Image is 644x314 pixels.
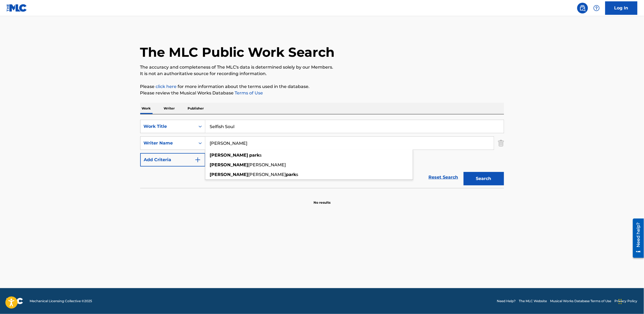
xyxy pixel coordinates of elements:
button: Add Criteria [140,153,205,167]
span: s [260,153,262,158]
strong: park [286,172,296,177]
a: Privacy Policy [615,299,638,304]
span: [PERSON_NAME] [248,172,286,177]
span: Mechanical Licensing Collective © 2025 [30,299,92,304]
span: s [296,172,298,177]
strong: [PERSON_NAME] [210,153,248,158]
img: Delete Criterion [498,136,504,150]
p: No results [314,194,330,205]
a: Log In [605,1,638,15]
p: It is not an authoritative source for recording information. [140,70,504,77]
strong: park [249,153,260,158]
form: Search Form [140,120,504,188]
p: Work [140,103,153,114]
p: The accuracy and completeness of The MLC's data is determined solely by our Members. [140,64,504,70]
div: Work Title [144,123,192,130]
p: Writer [162,103,177,114]
a: Public Search [577,3,588,13]
img: logo [6,298,23,304]
a: Reset Search [426,171,461,183]
img: help [593,5,600,11]
iframe: Resource Center [629,216,644,260]
p: Please for more information about the terms used in the database. [140,83,504,90]
span: [PERSON_NAME] [248,162,286,167]
a: Musical Works Database Terms of Use [550,299,611,304]
h1: The MLC Public Work Search [140,44,335,60]
div: Help [591,3,602,13]
p: Publisher [186,103,206,114]
strong: [PERSON_NAME] [210,172,248,177]
div: Drag [619,294,622,310]
a: Need Help? [497,299,516,304]
strong: [PERSON_NAME] [210,162,248,167]
a: click here [156,84,177,89]
iframe: Chat Widget [617,288,644,314]
a: The MLC Website [519,299,547,304]
button: Search [464,172,504,185]
div: Writer Name [144,140,192,146]
p: Please review the Musical Works Database [140,90,504,96]
a: Terms of Use [234,90,263,96]
img: 9d2ae6d4665cec9f34b9.svg [195,157,201,163]
img: MLC Logo [6,4,27,12]
img: search [579,5,586,11]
